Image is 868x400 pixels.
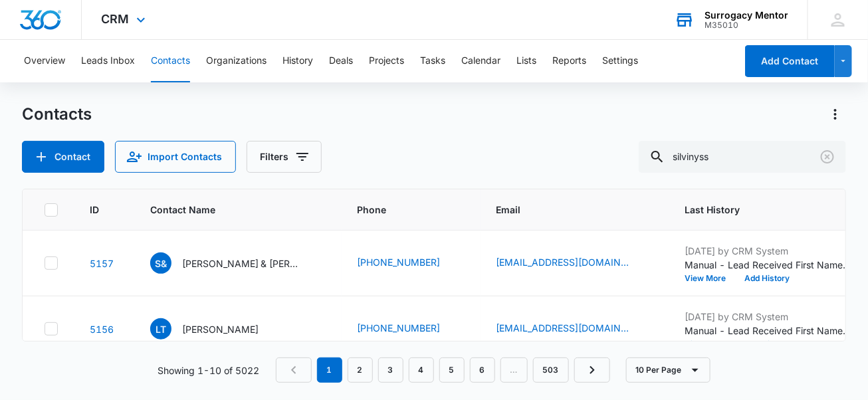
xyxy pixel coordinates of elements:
a: Page 4 [409,357,434,383]
a: [PHONE_NUMBER] [358,321,441,335]
a: Navigate to contact details page for Latarica Turner [90,324,114,335]
button: Add Contact [745,45,835,77]
h1: Contacts [22,104,92,124]
a: Page 3 [378,357,403,383]
em: 1 [317,357,342,383]
div: account name [705,10,788,21]
a: Page 6 [470,357,495,383]
div: account id [705,21,788,30]
a: [PHONE_NUMBER] [358,255,441,269]
button: 10 Per Page [626,357,710,383]
span: S& [150,252,171,274]
button: Reports [552,40,586,82]
span: Email [496,203,634,217]
div: Contact Name - Latarica Turner - Select to Edit Field [150,318,282,340]
div: Phone - +1 (201) 258-4010 - Select to Edit Field [358,255,465,271]
p: [PERSON_NAME] [182,322,259,336]
a: Page 2 [348,357,373,383]
button: Overview [24,40,65,82]
div: Email - laturner95@gmail.com - Select to Edit Field [496,321,653,337]
button: Clear [817,146,838,167]
span: ID [90,203,99,217]
p: [PERSON_NAME] & [PERSON_NAME] [182,256,302,270]
button: Calendar [461,40,500,82]
div: Contact Name - Sean & Stacy Settgast - Select to Edit Field [150,252,326,274]
button: Filters [247,141,322,173]
nav: Pagination [276,357,610,383]
span: Phone [358,203,445,217]
button: Add History [736,340,800,348]
button: Add Contact [22,141,104,173]
a: [EMAIL_ADDRESS][DOMAIN_NAME] [496,321,629,335]
div: Phone - +1 (817) 989-0189 - Select to Edit Field [358,321,465,337]
span: CRM [102,12,130,26]
button: Lists [516,40,536,82]
button: History [282,40,313,82]
a: Page 5 [439,357,465,383]
button: Tasks [420,40,445,82]
input: Search Contacts [639,141,846,173]
span: LT [150,318,171,340]
button: Leads Inbox [81,40,135,82]
button: Import Contacts [115,141,236,173]
p: Manual - Lead Received First Name: Latarica Last Name: [PERSON_NAME] Phone: [PHONE_NUMBER] Email:... [685,324,851,338]
a: Navigate to contact details page for Sean & Stacy Settgast [90,258,114,269]
p: Showing 1-10 of 5022 [158,363,260,377]
button: Organizations [206,40,267,82]
div: Email - STACYSETTGAST@GMAIL.COM - Select to Edit Field [496,255,653,271]
a: Next Page [574,357,610,383]
p: Manual - Lead Received First Name: [PERSON_NAME] &amp;amp; [PERSON_NAME] Last Name: [PERSON_NAME]... [685,258,851,272]
span: Contact Name [150,203,306,217]
button: Contacts [151,40,190,82]
a: Page 503 [533,357,569,383]
a: [EMAIL_ADDRESS][DOMAIN_NAME] [496,255,629,269]
button: View More [685,274,736,282]
span: Last History [685,203,832,217]
button: View More [685,340,736,348]
button: Actions [825,104,846,125]
button: Deals [329,40,353,82]
button: Add History [736,274,800,282]
button: Projects [369,40,404,82]
p: [DATE] by CRM System [685,244,851,258]
p: [DATE] by CRM System [685,310,851,324]
button: Settings [602,40,638,82]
